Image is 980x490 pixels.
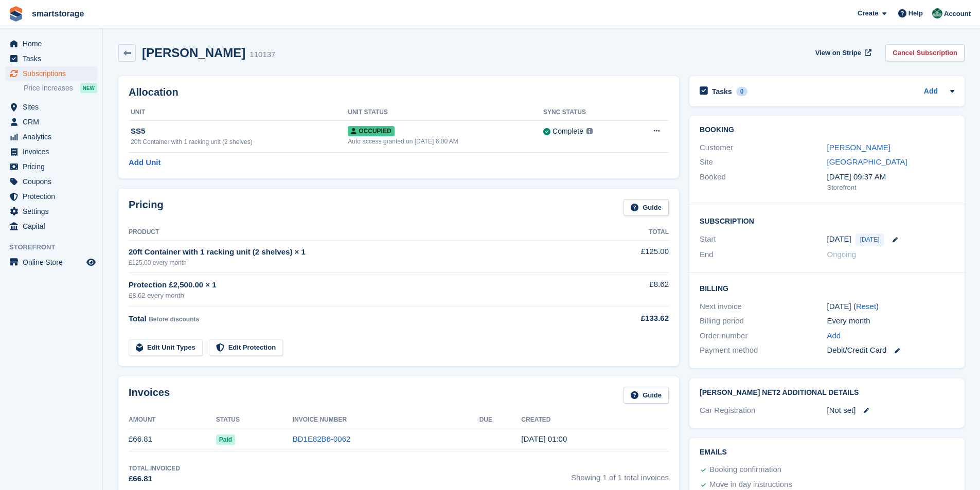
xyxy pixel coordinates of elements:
[700,249,827,261] div: End
[908,8,923,19] span: Help
[142,46,245,60] h2: [PERSON_NAME]
[712,87,732,96] h2: Tasks
[5,255,97,269] a: menu
[700,142,827,154] div: Customer
[23,204,84,219] span: Settings
[700,156,827,168] div: Site
[827,344,954,356] div: Debit/Credit Card
[23,159,84,174] span: Pricing
[23,51,84,66] span: Tasks
[250,49,275,61] div: 110137
[827,405,954,416] div: [Not set]
[709,464,781,476] div: Booking confirmation
[348,137,543,146] div: Auto access granted on [DATE] 6:00 AM
[479,412,522,428] th: Due
[5,174,97,189] a: menu
[5,51,97,66] a: menu
[827,315,954,327] div: Every month
[129,157,161,169] a: Add Unit
[827,250,857,259] span: Ongoing
[827,143,890,152] a: [PERSON_NAME]
[5,189,97,204] a: menu
[348,126,394,136] span: Occupied
[149,316,199,323] span: Before discounts
[623,199,669,216] a: Guide
[8,6,24,22] img: stora-icon-8386f47178a22dfd0bd8f6a31ec36ba5ce8667c1dd55bd0f319d3a0aa187defe.svg
[5,130,97,144] a: menu
[521,434,567,443] time: 2025-09-30 00:00:27 UTC
[129,464,180,473] div: Total Invoiced
[827,171,954,183] div: [DATE] 09:37 AM
[24,82,97,94] a: Price increases NEW
[293,434,351,443] a: BD1E82B6-0062
[129,224,595,241] th: Product
[129,314,147,323] span: Total
[216,434,235,445] span: Paid
[209,339,283,356] a: Edit Protection
[571,464,669,485] span: Showing 1 of 1 total invoices
[623,387,669,404] a: Guide
[827,301,954,313] div: [DATE] ( )
[827,330,841,342] a: Add
[23,174,84,189] span: Coupons
[5,66,97,81] a: menu
[80,83,97,93] div: NEW
[28,5,88,22] a: smartstorage
[23,37,84,51] span: Home
[700,283,954,293] h2: Billing
[932,8,942,19] img: Peter Britcliffe
[700,315,827,327] div: Billing period
[595,273,669,306] td: £8.62
[700,389,954,397] h2: [PERSON_NAME] Net2 Additional Details
[5,159,97,174] a: menu
[129,246,595,258] div: 20ft Container with 1 racking unit (2 shelves) × 1
[131,137,348,147] div: 20ft Container with 1 racking unit (2 shelves)
[811,44,874,61] a: View on Stripe
[23,66,84,81] span: Subscriptions
[944,9,971,19] span: Account
[23,115,84,129] span: CRM
[736,87,748,96] div: 0
[815,48,861,58] span: View on Stripe
[521,412,669,428] th: Created
[5,115,97,129] a: menu
[129,291,595,301] div: £8.62 every month
[856,302,876,311] a: Reset
[700,171,827,193] div: Booked
[858,8,878,19] span: Create
[5,219,97,233] a: menu
[293,412,479,428] th: Invoice Number
[129,339,203,356] a: Edit Unit Types
[595,240,669,273] td: £125.00
[129,387,170,404] h2: Invoices
[129,86,669,98] h2: Allocation
[129,428,216,451] td: £66.81
[129,104,348,121] th: Unit
[129,279,595,291] div: Protection £2,500.00 × 1
[700,405,827,416] div: Car Registration
[129,473,180,485] div: £66.81
[595,313,669,324] div: £133.62
[23,189,84,204] span: Protection
[700,233,827,246] div: Start
[700,215,954,226] h2: Subscription
[24,83,73,93] span: Price increases
[216,412,293,428] th: Status
[129,258,595,267] div: £125.00 every month
[856,233,884,246] span: [DATE]
[543,104,631,121] th: Sync Status
[586,128,593,134] img: icon-info-grey-7440780725fd019a000dd9b08b2336e03edf1995a4989e88bcd33f0948082b44.svg
[885,44,965,61] a: Cancel Subscription
[827,157,907,166] a: [GEOGRAPHIC_DATA]
[924,86,938,98] a: Add
[5,100,97,114] a: menu
[827,183,954,193] div: Storefront
[700,448,954,457] h2: Emails
[129,412,216,428] th: Amount
[9,242,102,252] span: Storefront
[595,224,669,241] th: Total
[700,301,827,313] div: Next invoice
[5,144,97,159] a: menu
[700,330,827,342] div: Order number
[23,100,84,114] span: Sites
